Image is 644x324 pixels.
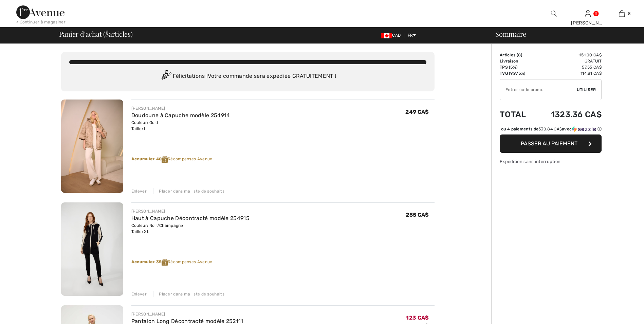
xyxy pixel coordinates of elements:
[500,64,534,70] td: TPS (5%)
[131,259,168,264] strong: Accumulez 35
[538,127,562,131] span: 330.84 CA$
[500,134,602,153] button: Passer au paiement
[131,120,230,132] div: Couleur: Gold Taille: L
[605,10,638,18] a: 8
[500,126,602,134] div: ou 4 paiements de330.84 CA$avecSezzle Cliquez pour en savoir plus sur Sezzle
[500,58,534,64] td: Livraison
[551,10,557,18] img: recherche
[131,156,435,163] div: Récompenses Avenue
[406,314,429,321] span: 123 CA$
[131,259,435,266] div: Récompenses Avenue
[131,208,250,214] div: [PERSON_NAME]
[500,70,534,76] td: TVQ (9.975%)
[585,10,591,17] a: Se connecter
[500,79,577,100] input: Code promo
[131,215,250,221] a: Haut à Capuche Décontracté modèle 254915
[162,156,168,163] img: Reward-Logo.svg
[518,53,521,57] span: 8
[487,31,640,37] div: Sommaire
[406,212,429,218] span: 255 CA$
[131,311,243,317] div: [PERSON_NAME]
[162,259,168,266] img: Reward-Logo.svg
[408,33,416,38] span: FR
[105,29,109,38] span: 8
[69,70,426,83] div: Félicitations ! Votre commande sera expédiée GRATUITEMENT !
[159,70,173,83] img: Congratulation2.svg
[585,10,591,18] img: Mes infos
[61,202,123,296] img: Haut à Capuche Décontracté modèle 254915
[131,105,230,111] div: [PERSON_NAME]
[628,11,631,17] span: 8
[16,19,66,25] div: < Continuer à magasiner
[381,33,392,38] img: Canadian Dollar
[572,126,596,132] img: Sezzle
[534,103,602,126] td: 1323.36 CA$
[131,188,147,194] div: Enlever
[534,70,602,76] td: 114.81 CA$
[534,52,602,58] td: 1151.00 CA$
[571,19,604,26] div: [PERSON_NAME]
[131,291,147,297] div: Enlever
[153,188,224,194] div: Placer dans ma liste de souhaits
[131,222,250,235] div: Couleur: Noir/Champagne Taille: XL
[521,140,577,147] span: Passer au paiement
[500,158,602,165] div: Expédition sans interruption
[500,52,534,58] td: Articles ( )
[577,87,596,93] span: Utiliser
[61,100,123,193] img: Doudoune à Capuche modèle 254914
[131,112,230,119] a: Doudoune à Capuche modèle 254914
[534,58,602,64] td: Gratuit
[16,5,65,19] img: 1ère Avenue
[500,103,534,126] td: Total
[501,126,602,132] div: ou 4 paiements de avec
[534,64,602,70] td: 57.55 CA$
[619,10,625,18] img: Mon panier
[405,109,429,115] span: 249 CA$
[59,31,133,37] span: Panier d'achat ( articles)
[131,157,168,161] strong: Accumulez 40
[381,33,403,38] span: CAD
[153,291,224,297] div: Placer dans ma liste de souhaits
